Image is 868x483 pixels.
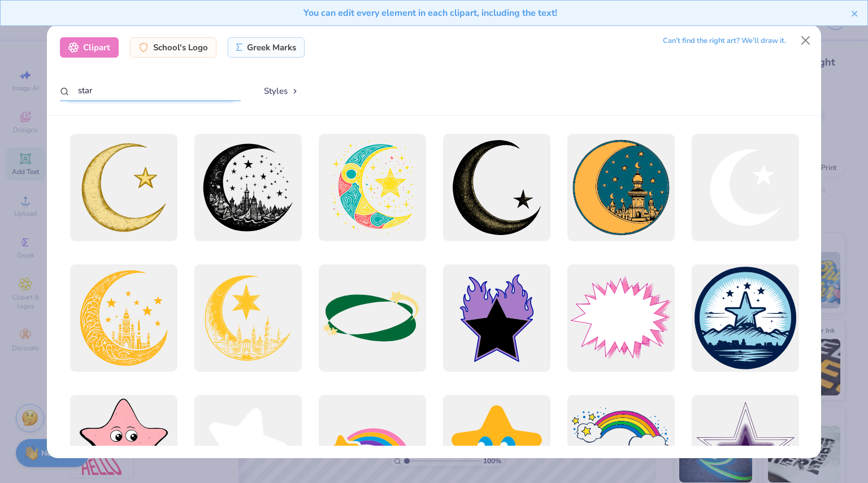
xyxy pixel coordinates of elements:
div: You can edit every element in each clipart, including the text! [9,6,851,20]
button: close [851,6,859,20]
button: Styles [252,80,311,102]
button: Close [795,30,817,51]
div: Can’t find the right art? We’ll draw it. [663,31,786,51]
input: Search by name [60,80,241,101]
div: School's Logo [130,37,216,58]
div: Clipart [60,37,119,58]
div: Greek Marks [228,37,305,58]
